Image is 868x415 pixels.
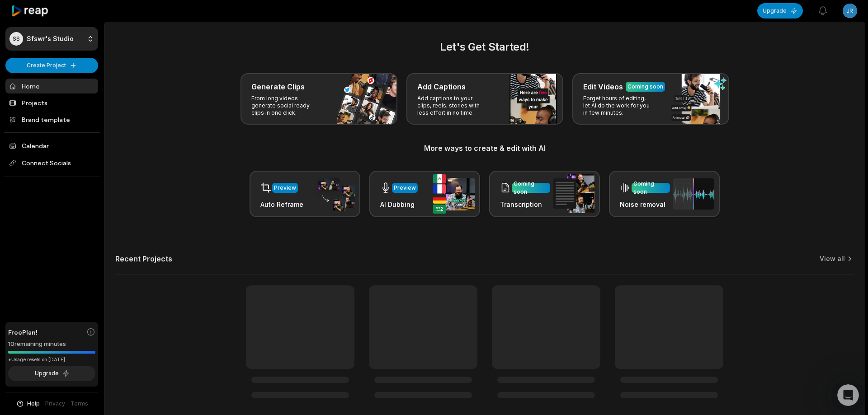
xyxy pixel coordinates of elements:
h3: Auto Reframe [260,200,303,209]
div: SS [9,32,23,46]
h3: Noise removal [620,200,670,209]
div: *Usage resets on [DATE] [8,356,95,363]
span: Connect Socials [5,155,98,171]
img: auto_reframe.png [313,177,355,212]
div: Preview [394,184,416,192]
a: Calendar [5,138,98,153]
h3: Add Captions [417,81,466,92]
div: Coming soon [633,180,668,196]
h3: More ways to create & edit with AI [115,143,854,154]
img: noise_removal.png [673,178,714,210]
p: Forget hours of editing, let AI do the work for you in few minutes. [583,95,653,117]
h3: AI Dubbing [380,200,418,209]
p: Add captions to your clips, reels, stories with less effort in no time. [417,95,487,117]
p: Sfswr's Studio [27,35,74,43]
h3: Transcription [500,200,550,209]
button: Create Project [5,58,98,73]
img: transcription.png [553,174,594,213]
h2: Recent Projects [115,254,172,263]
button: Upgrade [8,366,95,381]
a: View all [820,254,845,263]
div: Coming soon [627,83,663,91]
div: Coming soon [514,180,548,196]
p: From long videos generate social ready clips in one click. [251,95,321,117]
h2: Let's Get Started! [115,39,854,55]
span: Help [27,400,40,408]
h3: Generate Clips [251,81,305,92]
iframe: Intercom live chat [837,384,859,406]
div: 10 remaining minutes [8,340,95,349]
a: Privacy [45,400,65,408]
button: Upgrade [757,3,803,19]
div: Preview [274,184,296,192]
a: Brand template [5,112,98,127]
a: Projects [5,95,98,110]
h3: Edit Videos [583,81,623,92]
span: Free Plan! [8,327,38,337]
img: ai_dubbing.png [433,174,475,214]
a: Home [5,79,98,93]
a: Terms [71,400,88,408]
button: Help [16,400,40,408]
